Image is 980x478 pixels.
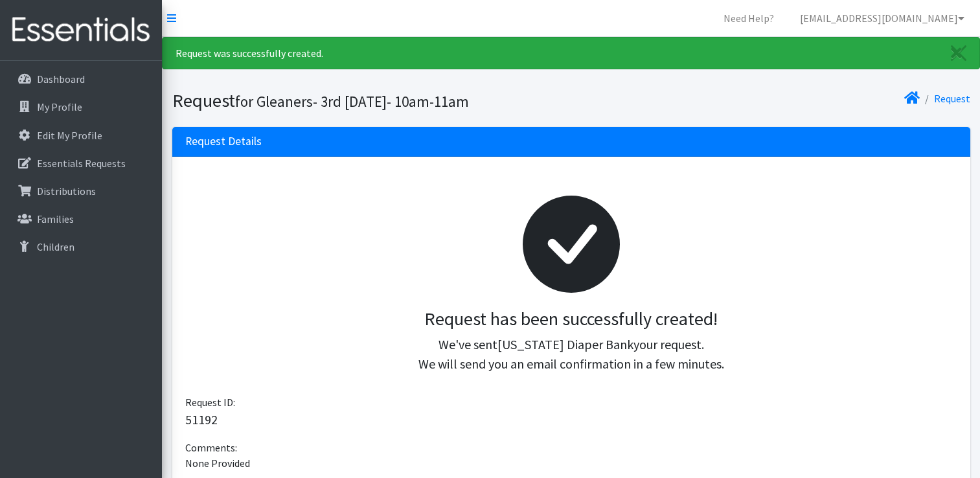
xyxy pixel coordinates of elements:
[196,335,947,374] p: We've sent your request. We will send you an email confirmation in a few minutes.
[37,185,96,198] p: Distributions
[37,129,102,142] p: Edit My Profile
[5,122,157,148] a: Edit My Profile
[37,73,85,85] p: Dashboard
[37,240,74,253] p: Children
[37,157,126,170] p: Essentials Requests
[713,5,784,31] a: Need Help?
[5,150,157,176] a: Essentials Requests
[497,336,633,352] span: [US_STATE] Diaper Bank
[162,37,980,69] div: Request was successfully created.
[37,100,82,113] p: My Profile
[790,5,975,31] a: [EMAIL_ADDRESS][DOMAIN_NAME]
[185,410,957,429] p: 51192
[37,212,74,225] p: Families
[185,135,262,148] h3: Request Details
[196,308,947,330] h3: Request has been successfully created!
[185,396,235,409] span: Request ID:
[5,206,157,232] a: Families
[172,89,567,112] h1: Request
[5,178,157,204] a: Distributions
[185,457,250,470] span: None Provided
[934,92,970,105] a: Request
[5,234,157,260] a: Children
[5,94,157,120] a: My Profile
[5,66,157,92] a: Dashboard
[235,92,469,111] small: for Gleaners- 3rd [DATE]- 10am-11am
[938,38,979,69] a: Close
[185,441,237,454] span: Comments:
[5,8,157,52] img: HumanEssentials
